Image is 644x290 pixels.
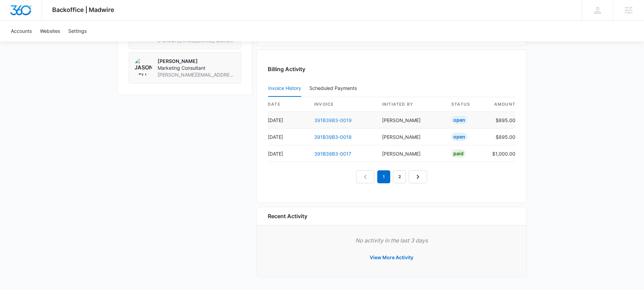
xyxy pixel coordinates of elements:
th: amount [487,97,515,112]
td: [DATE] [268,129,309,145]
td: [PERSON_NAME] [377,129,446,145]
td: $1,000.00 [487,145,515,162]
td: $895.00 [487,129,515,145]
a: 391B39B3-0017 [314,151,351,157]
button: Invoice History [268,80,301,97]
h6: Recent Activity [268,212,307,220]
nav: Pagination [356,170,427,183]
td: [PERSON_NAME] [377,145,446,162]
button: View More Activity [363,249,420,266]
div: Scheduled Payments [309,86,360,91]
td: $895.00 [487,112,515,129]
p: [PERSON_NAME] [158,58,235,65]
th: invoice [309,97,377,112]
span: Marketing Consultant [158,65,235,71]
p: No activity in the last 3 days [268,236,515,245]
th: status [446,97,487,112]
div: Open [451,116,467,124]
span: Backoffice | Madwire [52,6,114,13]
td: [DATE] [268,145,309,162]
a: 391B39B3-0019 [314,117,352,123]
td: [PERSON_NAME] [377,112,446,129]
a: 391B39B3-0018 [314,134,352,140]
a: Page 2 [393,170,406,183]
span: [PERSON_NAME][EMAIL_ADDRESS][PERSON_NAME][DOMAIN_NAME] [158,71,235,78]
div: Paid [451,149,466,158]
a: Settings [64,21,91,41]
td: [DATE] [268,112,309,129]
em: 1 [377,170,390,183]
th: Initiated By [377,97,446,112]
a: Accounts [7,21,36,41]
img: Jason Hellem [134,58,152,76]
th: date [268,97,309,112]
div: Open [451,133,467,141]
a: Next Page [409,170,427,183]
h3: Billing Activity [268,65,515,73]
a: Websites [36,21,64,41]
